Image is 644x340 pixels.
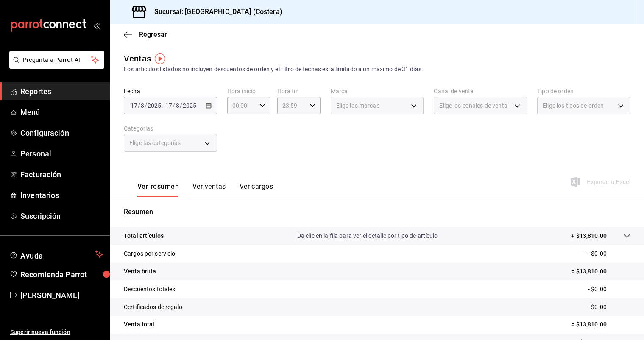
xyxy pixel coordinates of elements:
button: Ver ventas [192,182,226,197]
p: Descuentos totales [124,285,175,294]
p: = $13,810.00 [571,320,630,329]
button: Pregunta a Parrot AI [9,51,104,69]
p: + $0.00 [586,249,630,258]
span: Elige las categorías [129,139,181,147]
span: Facturación [20,169,103,180]
label: Categorías [124,125,217,131]
p: = $13,810.00 [571,267,630,276]
span: / [145,102,147,109]
span: Sugerir nueva función [10,328,103,337]
span: - [162,102,164,109]
span: / [180,102,182,109]
input: -- [140,102,145,109]
p: Venta bruta [124,267,156,276]
span: Ayuda [20,249,92,259]
label: Fecha [124,88,217,94]
label: Hora inicio [227,88,270,94]
p: Da clic en la fila para ver el detalle por tipo de artículo [297,231,438,240]
button: Ver cargos [240,182,273,197]
span: Reportes [20,86,103,97]
span: Regresar [139,31,167,39]
span: Inventarios [20,190,103,201]
div: navigation tabs [137,182,273,197]
img: Tooltip marker [155,53,165,64]
span: Personal [20,148,103,159]
span: / [138,102,140,109]
input: ---- [147,102,162,109]
button: open_drawer_menu [93,22,100,29]
span: Elige los canales de venta [439,101,507,110]
label: Canal de venta [434,88,527,94]
input: -- [165,102,173,109]
span: Recomienda Parrot [20,269,103,280]
div: Los artículos listados no incluyen descuentos de orden y el filtro de fechas está limitado a un m... [124,65,630,74]
button: Regresar [124,31,167,39]
button: Ver resumen [137,182,179,197]
label: Marca [331,88,424,94]
span: Elige las marcas [336,101,379,110]
input: ---- [182,102,197,109]
input: -- [130,102,138,109]
p: Venta total [124,320,154,329]
span: / [173,102,175,109]
span: Pregunta a Parrot AI [23,56,91,64]
p: + $13,810.00 [571,231,607,240]
span: Suscripción [20,210,103,222]
span: [PERSON_NAME] [20,290,103,301]
p: Total artículos [124,231,164,240]
p: Resumen [124,207,630,217]
span: Menú [20,106,103,118]
h3: Sucursal: [GEOGRAPHIC_DATA] (Costera) [148,7,282,17]
span: Elige los tipos de orden [543,101,604,110]
p: - $0.00 [588,285,630,294]
p: Certificados de regalo [124,303,182,312]
p: Cargos por servicio [124,249,176,258]
label: Hora fin [277,88,321,94]
label: Tipo de orden [537,88,630,94]
a: Pregunta a Parrot AI [6,61,104,70]
div: Ventas [124,52,151,65]
p: - $0.00 [588,303,630,312]
span: Configuración [20,127,103,139]
input: -- [176,102,180,109]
